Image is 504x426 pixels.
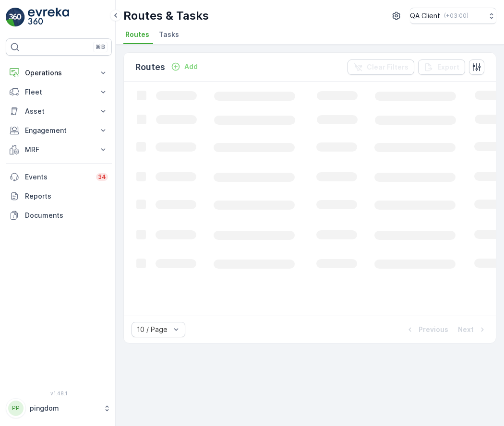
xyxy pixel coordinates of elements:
p: pingdom [30,403,98,413]
p: ( +03:00 ) [444,12,468,20]
button: Engagement [6,121,112,140]
img: logo [6,8,25,27]
button: Operations [6,63,112,83]
p: Asset [25,106,93,116]
button: Export [418,59,465,75]
a: Reports [6,187,112,206]
p: Routes [135,60,165,74]
p: Operations [25,68,93,78]
p: Next [458,325,474,334]
button: MRF [6,140,112,159]
button: Fleet [6,83,112,102]
p: Add [184,62,198,71]
p: QA Client [410,11,440,21]
button: Clear Filters [348,59,414,75]
p: Documents [25,211,108,220]
a: Events34 [6,167,112,187]
button: PPpingdom [6,398,112,418]
span: v 1.48.1 [6,390,112,396]
button: Add [167,61,202,72]
p: Events [25,172,90,182]
a: Documents [6,206,112,225]
button: QA Client(+03:00) [410,8,496,24]
button: Next [457,324,488,335]
p: ⌘B [96,43,105,51]
p: Engagement [25,126,93,135]
div: PP [8,401,24,416]
span: Tasks [159,30,179,39]
p: Clear Filters [367,62,408,72]
button: Previous [404,324,449,335]
p: Previous [419,325,448,334]
p: Routes & Tasks [123,8,209,24]
p: Export [437,62,459,72]
p: Fleet [25,87,93,97]
span: Routes [125,30,149,39]
p: Reports [25,191,108,201]
img: logo_light-DOdMpM7g.png [28,8,69,27]
button: Asset [6,102,112,121]
p: MRF [25,145,93,154]
p: 34 [98,173,106,181]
